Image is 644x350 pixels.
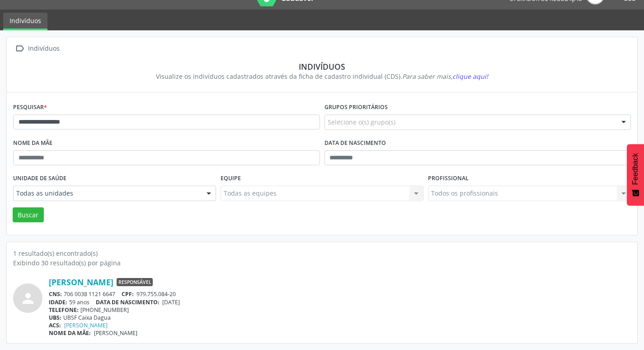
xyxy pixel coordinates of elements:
span: IDADE: [49,298,67,306]
button: Feedback - Mostrar pesquisa [627,144,644,206]
div: Indivíduos [26,42,61,55]
span: 979.755.084-20 [136,290,176,298]
button: Buscar [13,207,44,223]
div: 1 resultado(s) encontrado(s) [13,249,631,258]
label: Profissional [428,172,469,186]
span: clique aqui! [452,72,488,81]
label: Equipe [221,172,241,186]
i:  [13,42,26,55]
label: Pesquisar [13,101,47,115]
a: Indivíduos [3,13,47,30]
label: Data de nascimento [324,136,386,150]
div: [PHONE_NUMBER] [49,306,631,314]
span: ACS: [49,321,61,329]
span: CNS: [49,290,62,298]
div: Visualize os indivíduos cadastrados através da ficha de cadastro individual (CDS). [19,72,625,81]
a:  Indivíduos [13,42,61,55]
span: TELEFONE: [49,306,79,314]
label: Unidade de saúde [13,172,66,186]
div: 706 0038 1121 6647 [49,290,631,298]
div: Indivíduos [19,62,625,72]
span: Todas as unidades [16,189,197,198]
div: UBSF Caixa Dagua [49,314,631,321]
span: [PERSON_NAME] [94,329,137,337]
span: UBS: [49,314,61,321]
label: Grupos prioritários [324,101,388,115]
div: Exibindo 30 resultado(s) por página [13,258,631,268]
a: [PERSON_NAME] [64,321,108,329]
i: Para saber mais, [402,72,488,81]
span: [DATE] [162,298,180,306]
span: Feedback [631,153,639,185]
label: Nome da mãe [13,136,52,150]
span: Selecione o(s) grupo(s) [328,117,395,127]
span: CPF: [122,290,134,298]
span: NOME DA MÃE: [49,329,91,337]
i: person [20,290,36,307]
div: 59 anos [49,298,631,306]
span: Responsável [117,278,153,286]
span: DATA DE NASCIMENTO: [96,298,160,306]
a: [PERSON_NAME] [49,277,113,287]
